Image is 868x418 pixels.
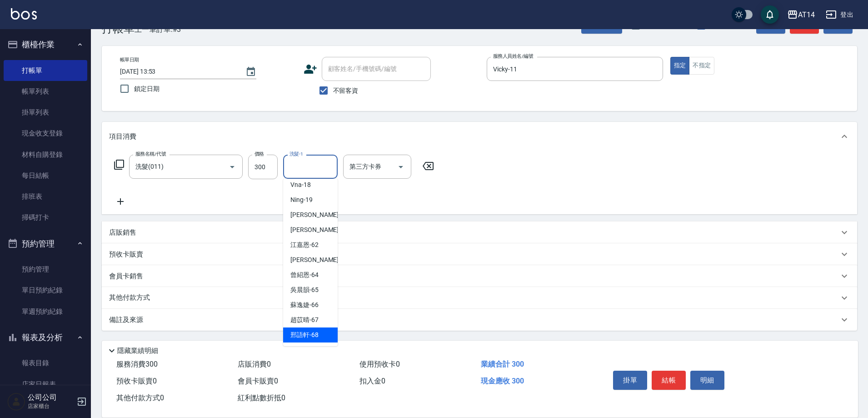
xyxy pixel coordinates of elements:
[225,160,239,174] button: Open
[4,123,87,144] a: 現金收支登錄
[689,57,714,75] button: 不指定
[4,33,87,56] button: 櫃檯作業
[290,300,319,310] span: 蘇逸婕 -66
[4,186,87,207] a: 排班表
[798,9,815,20] div: AT14
[11,8,37,20] img: Logo
[4,232,87,256] button: 預約管理
[102,122,857,151] div: 項目消費
[254,151,264,157] label: 價格
[290,315,319,325] span: 趙苡晴 -67
[238,377,278,385] span: 會員卡販賣 0
[670,57,690,75] button: 指定
[116,377,157,385] span: 預收卡販賣 0
[481,377,524,385] span: 現金應收 300
[109,272,143,281] p: 會員卡銷售
[4,102,87,123] a: 掛單列表
[109,132,136,141] p: 項目消費
[4,353,87,373] a: 報表目錄
[240,61,262,83] button: Choose date, selected date is 2025-10-08
[4,259,87,280] a: 預約管理
[613,371,647,390] button: 掛單
[4,60,87,81] a: 打帳單
[120,64,236,79] input: YYYY/MM/DD hh:mm
[116,393,164,402] span: 其他付款方式 0
[7,393,25,411] img: Person
[102,222,857,243] div: 店販銷售
[102,287,857,309] div: 其他付款方式
[481,360,524,368] span: 業績合計 300
[783,5,818,24] button: AT14
[109,315,143,325] p: 備註及來源
[28,393,74,402] h5: 公司公司
[4,81,87,102] a: 帳單列表
[333,86,359,96] span: 不留客資
[290,330,319,340] span: 邢語軒 -68
[4,207,87,228] a: 掃碼打卡
[102,309,857,331] div: 備註及來源
[290,195,313,205] span: Ning -19
[4,165,87,186] a: 每日結帳
[4,301,87,322] a: 單週預約紀錄
[394,160,408,174] button: Open
[290,180,311,190] span: Vna -18
[109,228,136,237] p: 店販銷售
[822,6,857,23] button: 登出
[120,56,139,63] label: 帳單日期
[135,151,166,157] label: 服務名稱/代號
[290,210,348,220] span: [PERSON_NAME] -20
[109,293,155,303] p: 其他付款方式
[116,360,158,368] span: 服務消費 300
[102,243,857,265] div: 預收卡販賣
[690,371,724,390] button: 明細
[109,250,143,259] p: 預收卡販賣
[290,270,319,280] span: 曾紹恩 -64
[4,374,87,395] a: 店家日報表
[4,280,87,301] a: 單日預約紀錄
[102,265,857,287] div: 會員卡銷售
[761,5,779,24] button: save
[290,255,348,265] span: [PERSON_NAME] -63
[289,151,303,157] label: 洗髮-1
[238,360,271,368] span: 店販消費 0
[4,326,87,349] button: 報表及分析
[4,144,87,165] a: 材料自購登錄
[135,24,181,35] span: 上一筆訂單:#3
[359,360,400,368] span: 使用預收卡 0
[652,371,686,390] button: 結帳
[359,377,385,385] span: 扣入金 0
[28,402,74,410] p: 店家櫃台
[290,240,319,250] span: 江嘉恩 -62
[117,346,158,356] p: 隱藏業績明細
[290,225,348,235] span: [PERSON_NAME] -55
[238,393,285,402] span: 紅利點數折抵 0
[493,53,533,60] label: 服務人員姓名/編號
[290,285,319,295] span: 吳晨韻 -65
[134,84,160,94] span: 鎖定日期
